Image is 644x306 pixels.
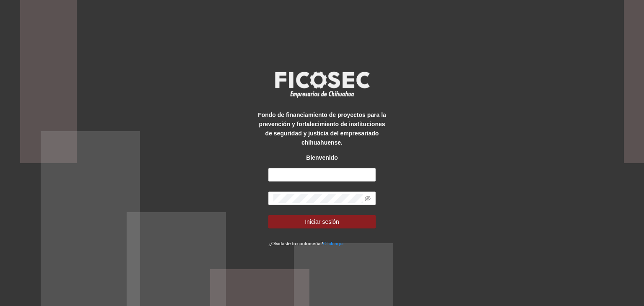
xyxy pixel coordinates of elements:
[323,241,344,246] a: Click aqui
[365,195,371,201] span: eye-invisible
[268,241,343,246] small: ¿Olvidaste tu contraseña?
[305,217,339,226] span: Iniciar sesión
[268,215,376,228] button: Iniciar sesión
[270,69,374,100] img: logo
[258,112,386,146] strong: Fondo de financiamiento de proyectos para la prevención y fortalecimiento de instituciones de seg...
[306,154,338,161] strong: Bienvenido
